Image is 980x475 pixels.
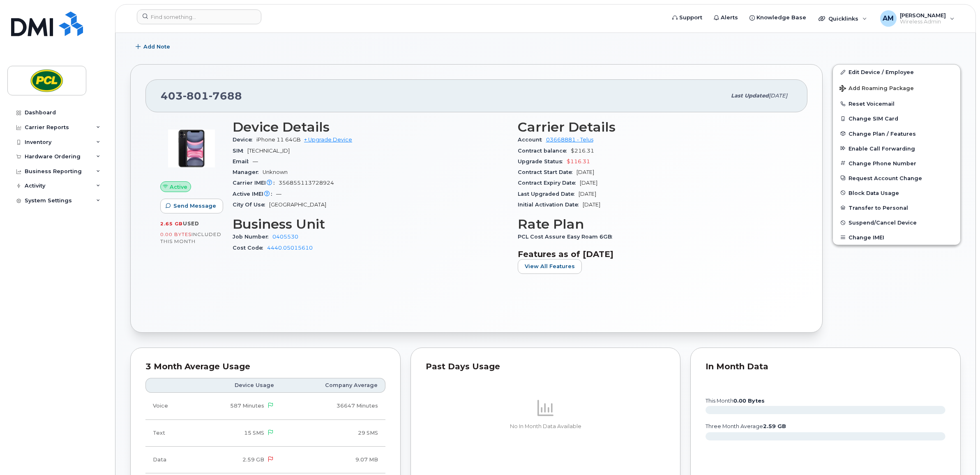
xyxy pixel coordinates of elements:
[833,65,960,79] a: Edit Device / Employee
[281,447,385,473] td: 9.07 MB
[272,234,298,240] a: 0405530
[518,202,583,208] span: Initial Activation Date
[191,378,281,393] th: Device Usage
[233,148,247,154] span: SIM
[744,9,812,26] a: Knowledge Base
[230,403,264,409] span: 587 Minutes
[576,169,594,175] span: [DATE]
[160,232,191,237] span: 0.00 Bytes
[833,141,960,156] button: Enable Call Forwarding
[183,90,209,102] span: 801
[143,43,170,51] span: Add Note
[833,215,960,230] button: Suspend/Cancel Device
[705,423,786,429] text: three month average
[828,15,858,22] span: Quicklinks
[518,180,580,186] span: Contract Expiry Date
[833,111,960,126] button: Change SIM Card
[426,363,666,371] div: Past Days Usage
[173,202,216,210] span: Send Message
[160,199,223,213] button: Send Message
[281,378,385,393] th: Company Average
[518,158,567,165] span: Upgrade Status
[130,39,177,54] button: Add Note
[679,14,702,22] span: Support
[849,130,916,137] span: Change Plan / Features
[580,180,597,186] span: [DATE]
[518,191,579,197] span: Last Upgraded Date
[137,9,261,24] input: Find something...
[833,126,960,141] button: Change Plan / Features
[763,423,786,429] tspan: 2.59 GB
[167,124,216,173] img: image20231002-4137094-9apcgt.jpeg
[233,234,272,240] span: Job Number
[900,12,946,19] span: [PERSON_NAME]
[518,234,616,240] span: PCL Cost Assure Easy Roam 6GB
[833,185,960,200] button: Block Data Usage
[579,191,596,197] span: [DATE]
[247,148,290,154] span: [TECHNICAL_ID]
[269,202,326,208] span: [GEOGRAPHIC_DATA]
[769,93,787,99] span: [DATE]
[233,120,508,134] h3: Device Details
[233,158,253,165] span: Email
[849,220,917,226] span: Suspend/Cancel Device
[304,137,352,143] a: + Upgrade Device
[426,423,666,430] p: No In Month Data Available
[813,10,873,27] div: Quicklinks
[706,363,945,371] div: In Month Data
[145,393,191,419] td: Voice
[233,217,508,232] h3: Business Unit
[833,230,960,245] button: Change IMEI
[833,200,960,215] button: Transfer to Personal
[883,14,894,23] span: AM
[518,249,793,259] h3: Features as of [DATE]
[267,245,313,251] a: 4440.05015610
[756,14,806,22] span: Knowledge Base
[525,262,575,270] span: View All Features
[233,137,256,143] span: Device
[518,137,546,143] span: Account
[518,259,582,274] button: View All Features
[242,456,264,463] span: 2.59 GB
[731,93,769,99] span: Last updated
[161,90,242,102] span: 403
[705,398,765,404] text: this month
[833,156,960,171] button: Change Phone Number
[900,19,946,25] span: Wireless Admin
[145,420,191,447] td: Text
[518,120,793,134] h3: Carrier Details
[733,398,765,404] tspan: 0.00 Bytes
[281,393,385,419] td: 36647 Minutes
[233,245,267,251] span: Cost Code
[233,169,263,175] span: Manager
[183,220,199,227] span: used
[546,137,593,143] a: 03668881 - Telus
[839,85,914,93] span: Add Roaming Package
[233,180,279,186] span: Carrier IMEI
[833,79,960,96] button: Add Roaming Package
[849,145,915,151] span: Enable Call Forwarding
[209,90,242,102] span: 7688
[145,363,385,371] div: 3 Month Average Usage
[244,430,264,436] span: 15 SMS
[518,169,576,175] span: Contract Start Date
[145,447,191,473] td: Data
[256,137,301,143] span: iPhone 11 64GB
[666,9,708,26] a: Support
[281,420,385,447] td: 29 SMS
[263,169,288,175] span: Unknown
[583,202,600,208] span: [DATE]
[233,191,276,197] span: Active IMEI
[721,14,738,22] span: Alerts
[874,10,960,27] div: Ajay Meena
[170,183,187,191] span: Active
[160,221,183,227] span: 2.65 GB
[833,96,960,111] button: Reset Voicemail
[571,148,594,154] span: $216.31
[567,158,590,165] span: $116.31
[708,9,744,26] a: Alerts
[518,217,793,232] h3: Rate Plan
[253,158,258,165] span: —
[276,191,281,197] span: —
[833,171,960,185] button: Request Account Change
